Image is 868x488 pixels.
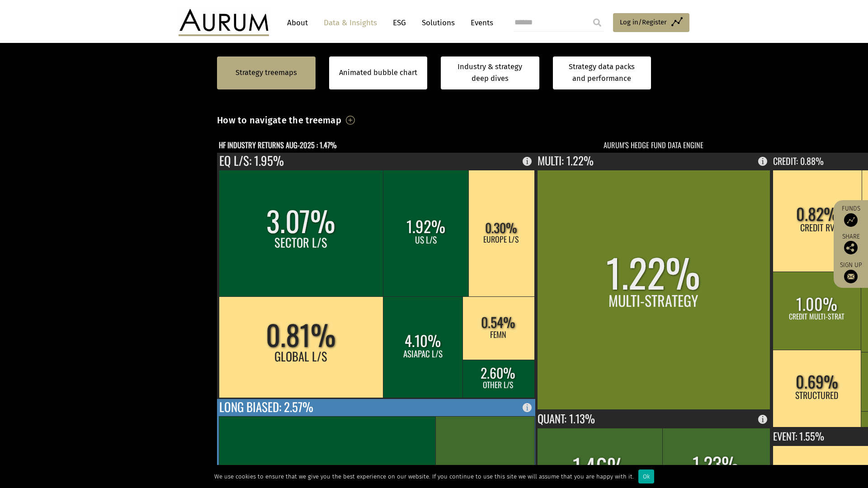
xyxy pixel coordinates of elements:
[179,9,269,36] img: Aurum
[466,14,493,31] a: Events
[417,14,459,31] a: Solutions
[613,13,689,32] a: Log in/Register
[236,67,297,79] a: Strategy treemaps
[838,234,863,254] div: Share
[838,205,863,227] a: Funds
[638,469,654,483] div: Ok
[838,261,863,283] a: Sign up
[588,14,606,32] input: Submit
[217,113,341,128] h3: How to navigate the treemap
[844,213,858,227] img: Access Funds
[319,14,382,31] a: Data & Insights
[844,241,858,254] img: Share this post
[844,270,858,283] img: Sign up to our newsletter
[283,14,312,31] a: About
[339,67,417,79] a: Animated bubble chart
[388,14,410,31] a: ESG
[441,56,539,89] a: Industry & strategy deep dives
[553,56,651,89] a: Strategy data packs and performance
[620,17,667,28] span: Log in/Register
